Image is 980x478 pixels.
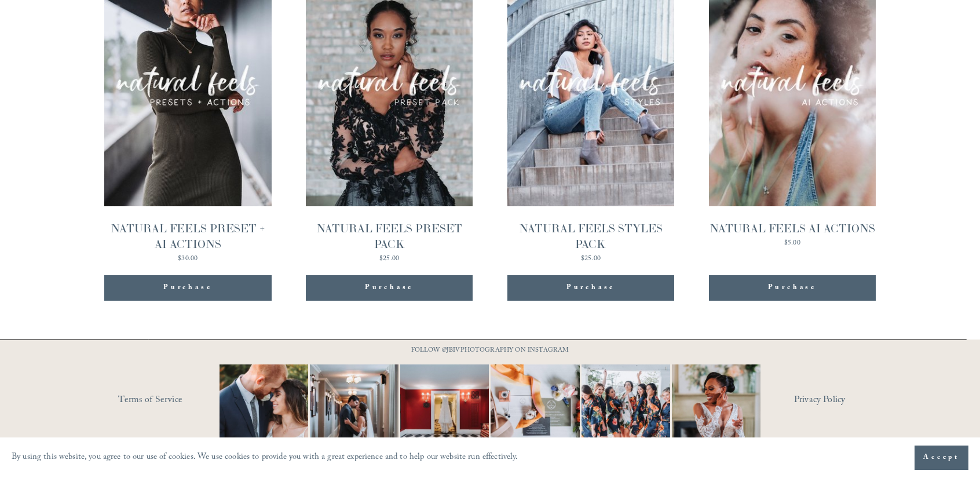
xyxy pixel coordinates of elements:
[378,364,511,453] img: Not your average dress photo. But then again, you're not here for an average wedding or looking f...
[915,446,968,470] button: Accept
[198,364,331,453] img: A lot of couples get nervous in front of the camera and that&rsquo;s completely normal. You&rsquo...
[469,364,602,453] img: Flatlay shots are definitely a must-have for every wedding day. They're an art form of their own....
[923,452,960,464] span: Accept
[104,275,272,301] div: Purchase
[507,221,675,252] div: NATURAL FEELS STYLES PACK
[163,282,212,294] div: Purchase
[306,275,473,301] div: Purchase
[365,282,414,294] div: Purchase
[288,364,421,453] img: A quiet hallway. A single kiss. That&rsquo;s all it takes 📷 #RaleighWeddingPhotographer
[389,345,591,357] p: FOLLOW @JBIVPHOTOGRAPHY ON INSTAGRAM
[768,282,817,294] div: Purchase
[104,256,272,262] div: $30.00
[566,282,615,294] div: Purchase
[709,221,876,236] div: NATURAL FEELS AI ACTIONS
[709,240,876,247] div: $5.00
[709,275,876,301] div: Purchase
[657,364,775,453] img: You can just tell I love this job so much 📷 It&rsquo;s moments like this one that makes all the l...
[306,221,473,252] div: NATURAL FEELS PRESET PACK
[12,450,518,466] p: By using this website, you agree to our use of cookies. We use cookies to provide you with a grea...
[118,392,253,410] a: Terms of Service
[306,256,473,262] div: $25.00
[507,275,675,301] div: Purchase
[559,364,692,453] img: Bring the color, bring the energy! Your special day deserves nothing less. Let the good vibes do ...
[507,256,675,262] div: $25.00
[104,221,272,252] div: NATURAL FEELS PRESET + AI ACTIONS
[794,392,895,410] a: Privacy Policy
